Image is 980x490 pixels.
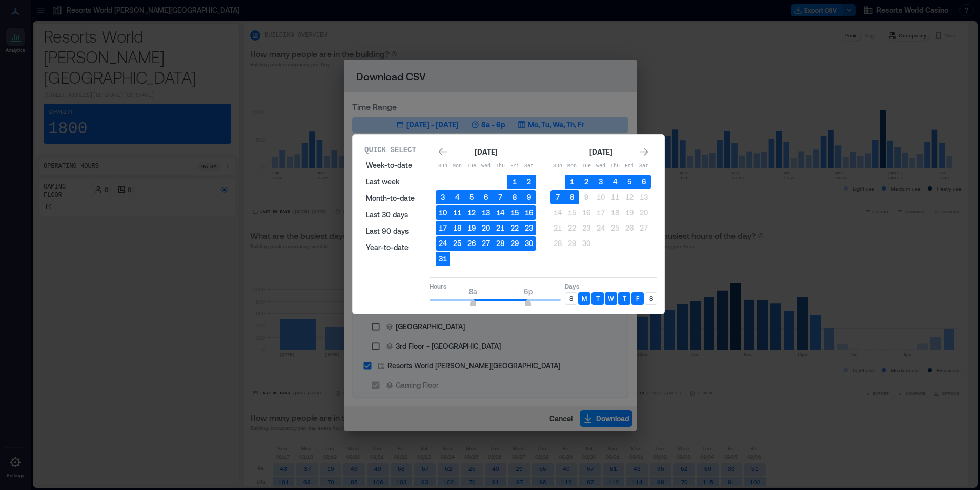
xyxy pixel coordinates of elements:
th: Saturday [522,159,536,174]
button: 5 [622,175,637,189]
th: Friday [622,159,637,174]
p: Tue [579,162,594,171]
p: Days [565,282,657,290]
p: S [649,294,653,303]
button: 21 [493,221,507,235]
button: 15 [565,205,579,220]
button: 17 [436,221,450,235]
button: Last 90 days [360,223,421,239]
button: 19 [622,205,637,220]
th: Tuesday [579,159,594,174]
p: Thu [608,162,622,171]
p: Tue [464,162,479,171]
p: Sun [436,162,450,171]
button: 30 [522,236,536,251]
button: 14 [550,205,565,220]
button: 7 [493,190,507,204]
button: 21 [550,221,565,235]
button: 10 [436,205,450,220]
button: 4 [608,175,622,189]
button: 8 [507,190,522,204]
div: [DATE] [472,146,500,158]
button: 22 [565,221,579,235]
button: Year-to-date [360,239,421,256]
button: 14 [493,205,507,220]
button: 9 [522,190,536,204]
p: Wed [479,162,493,171]
th: Wednesday [479,159,493,174]
button: 6 [479,190,493,204]
button: 6 [637,175,651,189]
button: 16 [522,205,536,220]
button: 13 [479,205,493,220]
th: Sunday [550,159,565,174]
th: Sunday [436,159,450,174]
p: W [608,294,614,303]
th: Wednesday [594,159,608,174]
button: 25 [608,221,622,235]
p: Wed [594,162,608,171]
button: 9 [579,190,594,204]
button: 22 [507,221,522,235]
button: 29 [565,236,579,251]
button: 7 [550,190,565,204]
button: 12 [622,190,637,204]
button: 1 [507,175,522,189]
div: [DATE] [586,146,615,158]
p: Quick Select [364,145,416,155]
button: 3 [436,190,450,204]
th: Monday [450,159,464,174]
button: Week-to-date [360,157,421,174]
button: 27 [637,221,651,235]
button: Last week [360,174,421,190]
span: 8a [469,287,477,296]
button: 30 [579,236,594,251]
p: Fri [622,162,637,171]
th: Tuesday [464,159,479,174]
p: Thu [493,162,507,171]
button: 24 [436,236,450,251]
p: Fri [507,162,522,171]
p: Sat [637,162,651,171]
button: Last 30 days [360,206,421,223]
button: 18 [450,221,464,235]
th: Thursday [493,159,507,174]
p: Sat [522,162,536,171]
th: Friday [507,159,522,174]
button: 3 [594,175,608,189]
button: 5 [464,190,479,204]
th: Monday [565,159,579,174]
button: 20 [637,205,651,220]
button: 25 [450,236,464,251]
span: 6p [524,287,533,296]
button: 27 [479,236,493,251]
button: 18 [608,205,622,220]
button: 29 [507,236,522,251]
button: 23 [522,221,536,235]
button: 11 [608,190,622,204]
p: T [596,294,600,303]
p: Mon [450,162,464,171]
button: 13 [637,190,651,204]
button: 24 [594,221,608,235]
button: 19 [464,221,479,235]
button: 2 [522,175,536,189]
p: S [569,294,573,303]
p: F [636,294,639,303]
button: 23 [579,221,594,235]
button: Month-to-date [360,190,421,206]
button: 8 [565,190,579,204]
p: Sun [550,162,565,171]
p: Mon [565,162,579,171]
th: Thursday [608,159,622,174]
button: 4 [450,190,464,204]
button: 12 [464,205,479,220]
button: 2 [579,175,594,189]
button: 28 [550,236,565,251]
p: M [582,294,587,303]
button: 20 [479,221,493,235]
button: 26 [464,236,479,251]
button: Go to next month [637,145,651,159]
button: Go to previous month [436,145,450,159]
button: 1 [565,175,579,189]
